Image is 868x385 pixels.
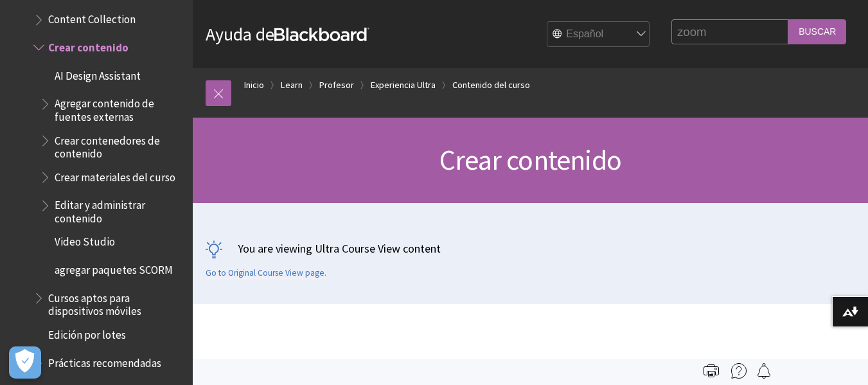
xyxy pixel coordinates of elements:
[439,142,621,177] span: Crear contenido
[55,231,115,249] span: Video Studio
[756,363,772,379] img: Follow this page
[55,65,141,82] span: AI Design Assistant
[48,324,126,341] span: Edición por lotes
[206,240,855,256] p: You are viewing Ultra Course View content
[452,77,530,93] a: Contenido del curso
[704,363,719,379] img: Print
[55,195,184,225] span: Editar y administrar contenido
[48,352,161,370] span: Prácticas recomendadas
[48,37,128,54] span: Crear contenido
[55,259,173,276] span: agregar paquetes SCORM
[371,77,436,93] a: Experiencia Ultra
[788,19,846,44] input: Buscar
[281,77,303,93] a: Learn
[206,22,369,46] a: Ayuda deBlackboard
[731,363,747,379] img: More help
[244,77,264,93] a: Inicio
[206,267,326,279] a: Go to Original Course View page.
[319,77,354,93] a: Profesor
[55,130,184,160] span: Crear contenedores de contenido
[9,346,41,379] button: Abrir preferencias
[48,287,184,318] span: Cursos aptos para dispositivos móviles
[48,9,136,26] span: Content Collection
[274,28,369,41] strong: Blackboard
[55,93,184,123] span: Agregar contenido de fuentes externas
[547,22,650,48] select: Site Language Selector
[55,166,175,184] span: Crear materiales del curso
